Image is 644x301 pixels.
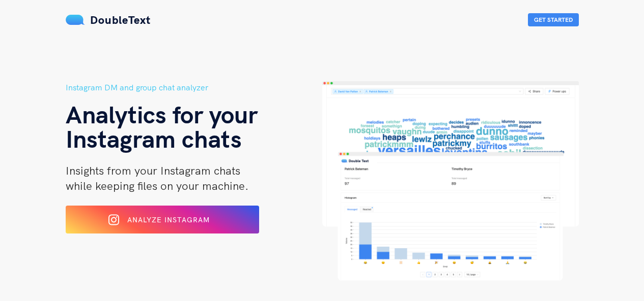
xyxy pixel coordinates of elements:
[322,81,579,281] img: hero
[66,219,259,228] a: Analyze Instagram
[66,81,322,94] h5: Instagram DM and group chat analyzer
[66,15,85,25] img: mS3x8y1f88AAAAABJRU5ErkJggg==
[66,206,259,233] button: Analyze Instagram
[66,99,258,129] span: Analytics for your
[66,123,242,154] span: Instagram chats
[90,13,151,27] span: DoubleText
[127,215,210,224] span: Analyze Instagram
[528,13,579,26] button: Get Started
[66,179,248,193] span: while keeping files on your machine.
[66,13,151,27] a: DoubleText
[66,163,240,178] span: Insights from your Instagram chats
